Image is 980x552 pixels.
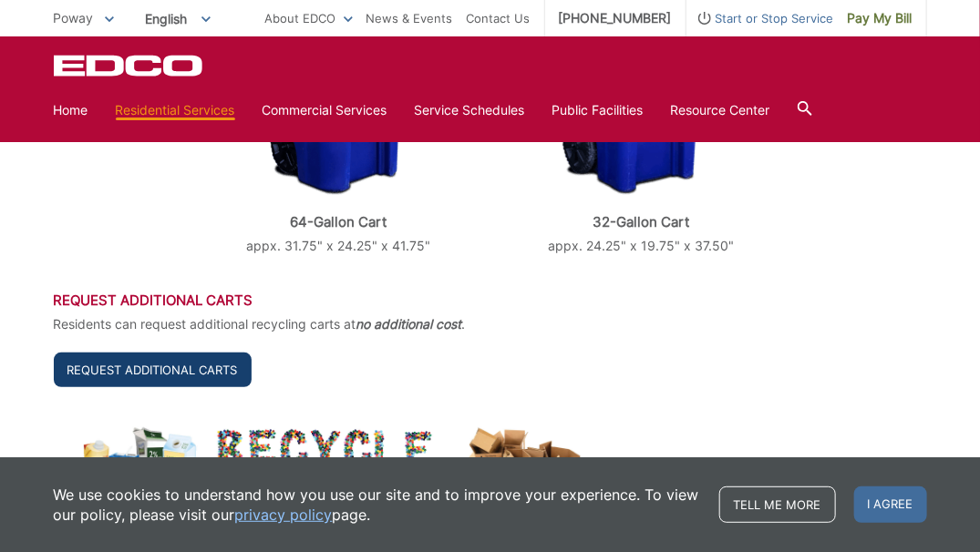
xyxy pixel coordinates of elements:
[415,100,525,120] a: Service Schedules
[132,4,224,34] span: English
[54,55,205,77] a: EDCD logo. Return to the homepage.
[848,8,913,28] span: Pay My Bill
[54,314,927,334] p: Residents can request additional recycling carts at .
[508,236,776,256] p: appx. 24.25" x 19.75" x 37.50"
[116,100,235,120] a: Residential Services
[235,505,333,525] a: privacy policy
[54,292,927,309] h3: Request Additional Carts
[54,485,701,525] p: We use cookies to understand how you use our site and to improve your experience. To view our pol...
[54,353,252,387] a: Request Additional Carts
[552,100,644,120] a: Public Facilities
[366,8,453,28] a: News & Events
[508,214,776,230] p: 32-Gallon Cart
[719,486,836,523] a: Tell me more
[265,8,353,28] a: About EDCO
[467,8,531,28] a: Contact Us
[263,100,387,120] a: Commercial Services
[356,316,462,332] strong: no additional cost
[54,10,94,26] span: Poway
[205,214,473,230] p: 64-Gallon Cart
[54,100,88,120] a: Home
[854,486,927,523] span: I agree
[205,236,473,256] p: appx. 31.75" x 24.25" x 41.75"
[671,100,770,120] a: Resource Center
